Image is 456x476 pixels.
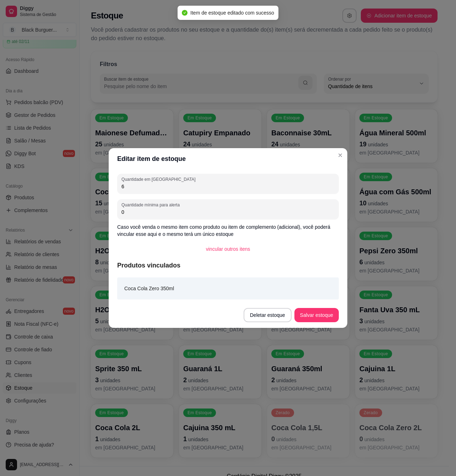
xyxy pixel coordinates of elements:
input: Quantidade em estoque [121,183,335,190]
p: Caso você venda o mesmo item como produto ou item de complemento (adicional), você poderá vincula... [117,223,339,238]
label: Quantidade em [GEOGRAPHIC_DATA] [121,176,198,182]
span: check-circle [182,10,188,16]
header: Editar item de estoque [109,148,347,169]
button: vincular outros itens [200,242,256,256]
span: Item de estoque editado com sucesso [190,10,274,16]
article: Coca Cola Zero 350ml [124,285,174,292]
label: Quantidade mínima para alerta [121,202,182,208]
button: Deletar estoque [244,308,292,322]
button: Close [335,150,346,161]
button: Salvar estoque [294,308,339,322]
input: Quantidade mínima para alerta [121,209,335,216]
article: Produtos vinculados [117,260,339,270]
